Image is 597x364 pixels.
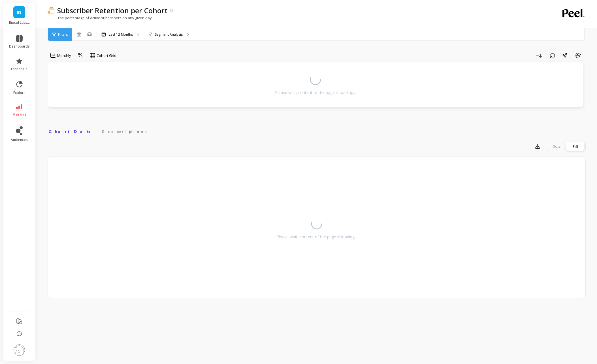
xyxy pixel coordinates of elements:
p: Subscriber Retention per Cohort [57,6,168,15]
p: Last 12 Months [109,32,133,37]
span: Chart Data [49,129,95,134]
span: Subscriptions [102,129,146,134]
span: essentials [11,67,27,71]
div: Dots [547,142,566,151]
span: explore [13,91,25,95]
div: Please wait, content of the page is loading... [276,234,357,240]
span: audiences [11,138,28,142]
span: dashboards [9,44,30,49]
span: B( [17,9,22,16]
span: Filters [58,32,68,37]
div: Fill [566,142,585,151]
p: The percentage of active subscribers on any given day. [48,15,153,20]
span: metrics [12,113,26,117]
span: Cohort Grid [97,53,116,58]
span: Monthly [57,53,71,58]
img: profile picture [14,344,25,356]
p: Segment Analysis [155,32,183,37]
nav: Tabs [48,124,586,137]
p: Biocol Labs (US) [9,20,30,25]
img: header icon [48,7,54,14]
div: Please wait, content of the page is loading... [275,90,356,95]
